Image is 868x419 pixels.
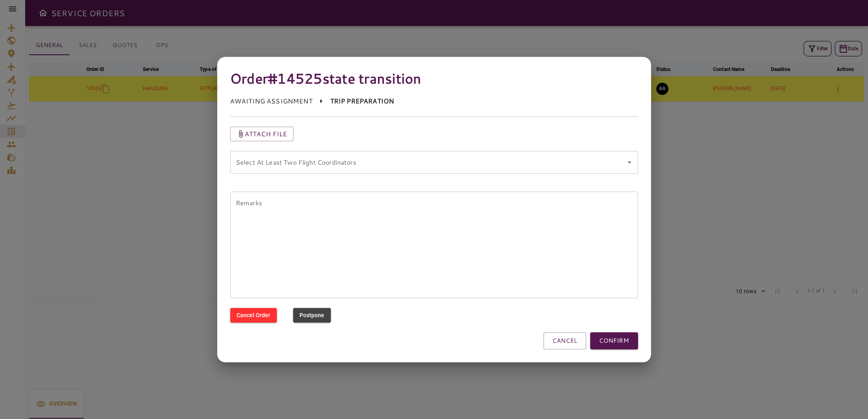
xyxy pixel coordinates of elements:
[230,127,294,141] button: Attach file
[543,332,586,349] button: CANCEL
[293,308,331,323] button: Postpone
[590,332,638,349] button: CONFIRM
[245,129,287,139] p: Attach file
[330,97,394,106] p: TRIP PREPARATION
[230,97,312,106] p: AWAITING ASSIGNMENT
[230,308,277,323] button: Cancel Order
[624,157,635,168] button: Open
[230,70,638,87] h4: Order #14525 state transition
